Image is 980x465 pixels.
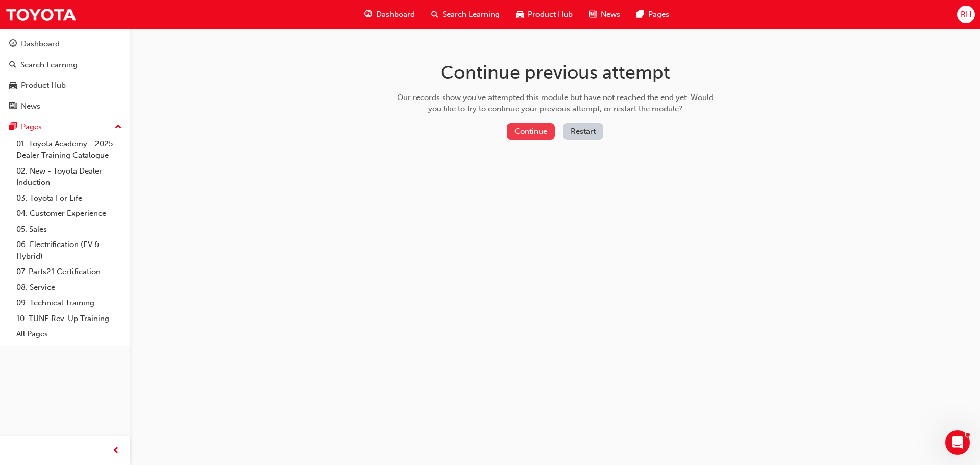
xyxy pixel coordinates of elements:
[12,163,126,190] a: 02. New - Toyota Dealer Induction
[508,4,581,25] a: car-iconProduct Hub
[443,9,500,20] span: Search Learning
[12,222,126,237] a: 05. Sales
[115,120,122,134] span: up-icon
[4,97,126,116] a: News
[601,9,620,20] span: News
[9,61,16,70] span: search-icon
[12,326,126,342] a: All Pages
[961,9,971,20] span: RH
[356,4,423,25] a: guage-iconDashboard
[21,80,66,91] div: Product Hub
[581,4,628,25] a: news-iconNews
[507,123,555,140] button: Continue
[21,101,40,112] div: News
[4,76,126,95] a: Product Hub
[112,445,120,457] span: prev-icon
[423,4,508,25] a: search-iconSearch Learning
[5,3,77,26] img: Trak
[12,295,126,311] a: 09. Technical Training
[394,92,717,115] div: Our records show you've attempted this module but have not reached the end yet. Would you like to...
[945,430,970,455] iframe: Intercom live chat
[516,8,524,21] span: car-icon
[957,6,975,23] button: RH
[20,59,78,71] div: Search Learning
[563,123,603,140] button: Restart
[12,311,126,327] a: 10. TUNE Rev-Up Training
[528,9,573,20] span: Product Hub
[12,190,126,206] a: 03. Toyota For Life
[9,40,17,49] span: guage-icon
[4,117,126,136] button: Pages
[9,81,17,90] span: car-icon
[376,9,415,20] span: Dashboard
[21,121,42,133] div: Pages
[431,8,438,21] span: search-icon
[21,38,60,50] div: Dashboard
[12,206,126,222] a: 04. Customer Experience
[12,264,126,280] a: 07. Parts21 Certification
[636,8,644,21] span: pages-icon
[12,136,126,163] a: 01. Toyota Academy - 2025 Dealer Training Catalogue
[394,61,717,84] h1: Continue previous attempt
[9,123,17,132] span: pages-icon
[4,56,126,75] a: Search Learning
[12,237,126,264] a: 06. Electrification (EV & Hybrid)
[648,9,669,20] span: Pages
[589,8,597,21] span: news-icon
[364,8,372,21] span: guage-icon
[9,102,17,111] span: news-icon
[4,33,126,117] button: DashboardSearch LearningProduct HubNews
[4,35,126,54] a: Dashboard
[628,4,677,25] a: pages-iconPages
[12,280,126,296] a: 08. Service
